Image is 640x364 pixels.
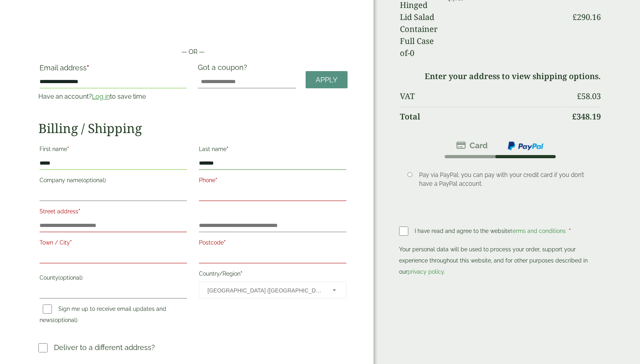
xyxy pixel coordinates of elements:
abbr: required [215,177,217,183]
span: (optional) [81,177,106,183]
span: £ [572,111,576,122]
th: Total [400,107,566,126]
td: Enter your address to view shipping options. [400,67,601,86]
span: Country/Region [199,282,346,298]
th: VAT [400,87,566,106]
p: Pay via PayPal; you can pay with your credit card if you don’t have a PayPal account. [419,171,589,188]
label: Town / City [40,237,187,251]
label: Postcode [199,237,346,251]
h2: Billing / Shipping [38,121,348,136]
iframe: PayPal [399,280,602,302]
label: First name [40,143,187,157]
p: Deliver to a different address? [54,342,155,353]
a: Apply [306,71,348,88]
bdi: 58.03 [577,91,601,101]
abbr: required [67,146,69,152]
label: Country/Region [199,268,346,282]
a: Log in [92,93,110,100]
a: terms and conditions [511,228,566,234]
img: stripe.png [456,141,488,150]
span: I have read and agree to the website [415,228,567,234]
bdi: 348.19 [572,111,601,122]
label: Got a coupon? [198,63,250,76]
label: Phone [199,175,346,188]
img: ppcp-gateway.png [507,141,544,151]
abbr: required [227,146,229,152]
abbr: required [70,239,72,246]
span: (optional) [58,274,83,281]
abbr: required [78,208,80,215]
span: (optional) [53,317,78,323]
abbr: required [87,64,89,72]
label: Email address [40,64,187,76]
label: Street address [40,206,187,219]
abbr: required [569,228,571,234]
a: privacy policy [407,269,444,275]
abbr: required [224,239,226,246]
label: Company name [40,175,187,188]
span: £ [577,91,581,101]
p: — OR — [38,47,348,57]
abbr: required [240,271,242,277]
label: Last name [199,143,346,157]
span: Apply [316,76,338,84]
input: Sign me up to receive email updates and news(optional) [43,304,52,314]
label: Sign me up to receive email updates and news [40,306,166,326]
span: £ [572,12,577,22]
p: Have an account? to save time [38,92,188,101]
label: County [40,272,187,286]
span: United Kingdom (UK) [207,282,322,299]
iframe: Secure payment button frame [38,22,348,38]
p: Your personal data will be used to process your order, support your experience throughout this we... [399,244,602,277]
bdi: 290.16 [572,12,601,22]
